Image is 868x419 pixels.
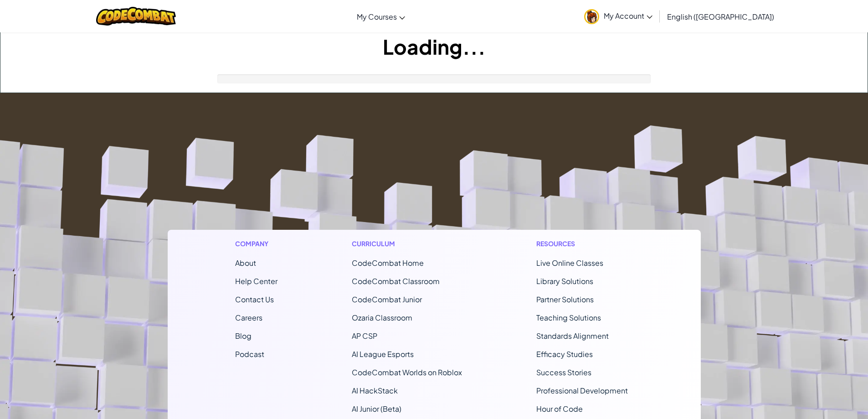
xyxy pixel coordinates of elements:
[235,258,256,268] a: About
[352,349,414,359] a: AI League Esports
[352,258,424,268] span: CodeCombat Home
[536,386,628,395] a: Professional Development
[667,12,774,21] span: English ([GEOGRAPHIC_DATA])
[96,7,176,26] img: CodeCombat logo
[536,367,591,377] a: Success Stories
[536,404,583,414] a: Hour of Code
[663,4,779,29] a: English ([GEOGRAPHIC_DATA])
[536,295,594,304] a: Partner Solutions
[584,9,599,24] img: avatar
[352,331,377,341] a: AP CSP
[352,313,412,322] a: Ozaria Classroom
[536,349,593,359] a: Efficacy Studies
[352,386,398,395] a: AI HackStack
[352,4,410,29] a: My Courses
[352,239,462,248] h1: Curriculum
[235,349,264,359] a: Podcast
[235,295,274,304] span: Contact Us
[235,313,262,322] a: Careers
[352,367,462,377] a: CodeCombat Worlds on Roblox
[604,11,652,21] span: My Account
[352,295,422,304] a: CodeCombat Junior
[536,239,633,248] h1: Resources
[352,404,401,414] a: AI Junior (Beta)
[580,2,657,31] a: My Account
[536,331,609,341] a: Standards Alignment
[536,276,593,286] a: Library Solutions
[235,276,277,286] a: Help Center
[357,12,397,21] span: My Courses
[536,258,603,268] a: Live Online Classes
[235,331,252,341] a: Blog
[0,32,868,61] h1: Loading...
[352,276,440,286] a: CodeCombat Classroom
[536,313,601,322] a: Teaching Solutions
[235,239,277,248] h1: Company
